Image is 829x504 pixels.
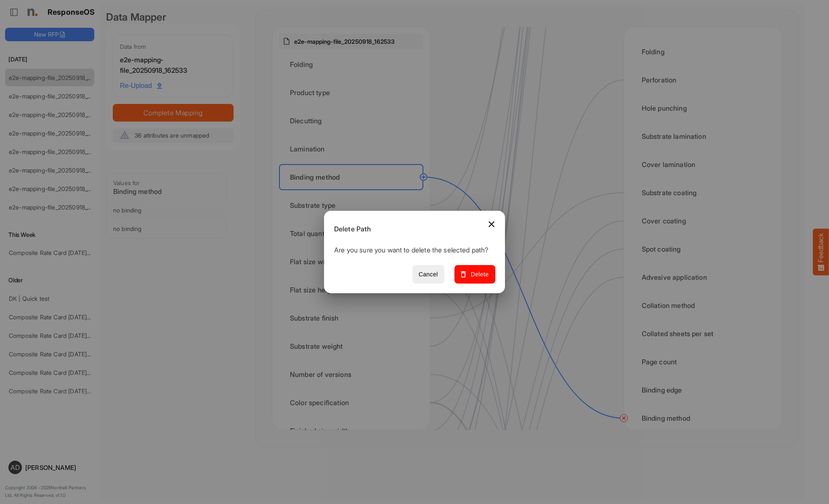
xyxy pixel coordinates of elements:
button: Cancel [412,265,444,284]
span: Delete [461,269,489,280]
h6: Delete Path [334,224,489,235]
button: Close dialog [481,214,502,234]
button: Delete [454,265,495,284]
span: Cancel [419,269,438,280]
p: Are you sure you want to delete the selected path? [334,245,489,258]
